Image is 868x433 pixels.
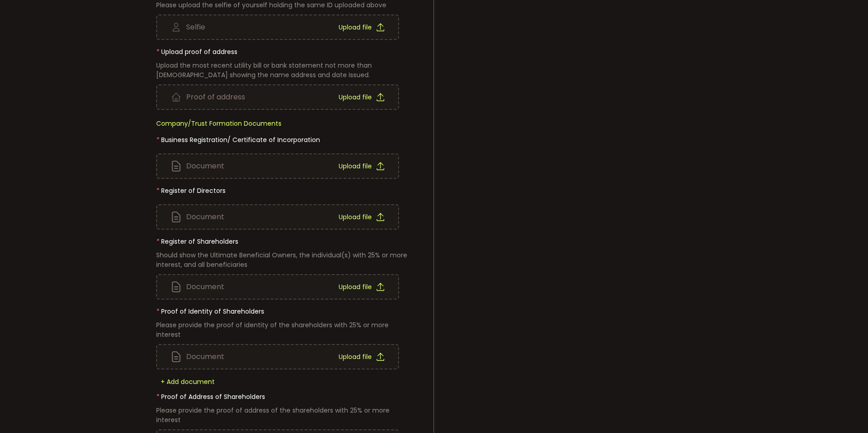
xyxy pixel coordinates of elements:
[339,354,372,360] span: Upload file
[186,213,224,221] span: Document
[339,214,372,220] span: Upload file
[156,119,281,128] span: Company/Trust Formation Documents
[339,163,372,169] span: Upload file
[156,377,219,386] span: + Add document
[339,24,372,30] span: Upload file
[186,353,224,360] span: Document
[339,94,372,100] span: Upload file
[339,284,372,290] span: Upload file
[186,24,205,31] span: Selfie
[186,93,245,101] span: Proof of address
[762,335,868,433] iframe: Chat Widget
[186,283,224,290] span: Document
[186,162,224,170] span: Document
